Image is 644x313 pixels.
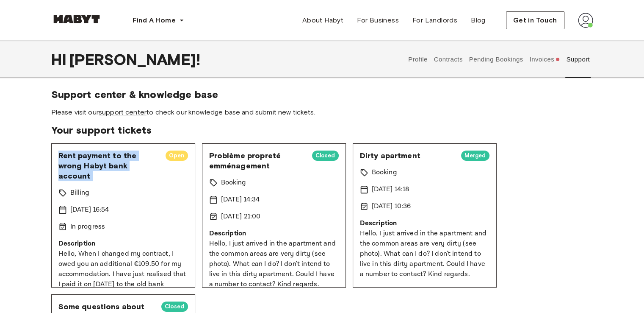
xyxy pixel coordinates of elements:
[133,15,176,25] span: Find A Home
[296,12,350,29] a: About Habyt
[51,108,593,117] span: Please visit our to check our knowledge base and submit new tickets.
[221,212,261,222] p: [DATE] 21:00
[166,151,188,160] span: Open
[372,201,411,212] p: [DATE] 10:36
[471,15,486,25] span: Blog
[406,12,464,29] a: For Landlords
[209,239,339,290] p: Hello, I just arrived in the apartment and the common areas are very dirty (see photo). What can ...
[360,218,489,229] p: Description
[58,239,188,249] p: Description
[161,302,188,311] span: Closed
[51,15,102,23] img: Habyt
[360,229,489,279] p: Hello, I just arrived in the apartment and the common areas are very dirty (see photo). What can ...
[350,12,406,29] a: For Business
[70,222,105,232] p: In progress
[372,168,397,178] p: Booking
[70,188,90,198] p: Billing
[221,195,260,205] p: [DATE] 14:34
[58,151,159,181] span: Rent payment to the wrong Habyt bank account
[126,12,191,29] button: Find A Home
[221,178,246,188] p: Booking
[433,41,464,78] button: Contracts
[412,15,457,25] span: For Landlords
[372,184,409,195] p: [DATE] 14:18
[69,50,200,68] span: [PERSON_NAME] !
[578,13,593,28] img: avatar
[468,41,524,78] button: Pending Bookings
[51,88,593,101] span: Support center & knowledge base
[302,15,343,25] span: About Habyt
[513,15,557,25] span: Get in Touch
[506,11,564,29] button: Get in Touch
[405,41,593,78] div: user profile tabs
[565,41,591,78] button: Support
[461,151,489,160] span: Merged
[70,205,109,215] p: [DATE] 16:54
[360,151,454,161] span: Dirty apartment
[357,15,399,25] span: For Business
[209,151,305,171] span: Problème propreté emménagement
[51,50,69,68] span: Hi
[209,229,339,239] p: Description
[464,12,492,29] a: Blog
[51,124,593,137] span: Your support tickets
[312,151,339,160] span: Closed
[407,41,429,78] button: Profile
[528,41,561,78] button: Invoices
[99,108,146,116] a: support center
